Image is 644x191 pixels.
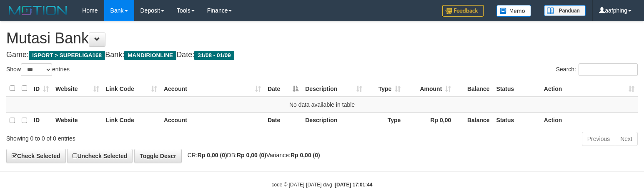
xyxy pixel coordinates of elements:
[52,80,103,97] th: Website: activate to sort column ascending
[404,80,454,97] th: Amount: activate to sort column ascending
[264,80,302,97] th: Date: activate to sort column descending
[29,51,105,60] span: ISPORT > SUPERLIGA168
[493,80,541,97] th: Status
[544,5,586,16] img: panduan.png
[198,152,227,158] strong: Rp 0,00 (0)
[264,112,302,128] th: Date
[134,149,182,163] a: Toggle Descr
[404,112,454,128] th: Rp 0,00
[6,97,638,113] td: No data available in table
[366,80,404,97] th: Type: activate to sort column ascending
[366,112,404,128] th: Type
[496,5,531,17] img: Button%20Memo.svg
[67,149,133,163] a: Uncheck Selected
[194,51,234,60] span: 31/08 - 01/09
[615,132,638,146] a: Next
[237,152,266,158] strong: Rp 0,00 (0)
[302,80,366,97] th: Description: activate to sort column ascending
[291,152,320,158] strong: Rp 0,00 (0)
[579,63,638,76] input: Search:
[30,112,52,128] th: ID
[6,4,70,17] img: MOTION_logo.png
[52,112,103,128] th: Website
[160,80,264,97] th: Account: activate to sort column ascending
[103,112,160,128] th: Link Code
[541,80,638,97] th: Action: activate to sort column ascending
[582,132,615,146] a: Previous
[183,152,320,158] span: CR: DB: Variance:
[6,30,638,47] h1: Mutasi Bank
[30,80,52,97] th: ID: activate to sort column ascending
[335,182,372,188] strong: [DATE] 17:01:44
[454,112,493,128] th: Balance
[6,63,70,76] label: Show entries
[124,51,176,60] span: MANDIRIONLINE
[160,112,264,128] th: Account
[493,112,541,128] th: Status
[6,51,638,59] h4: Game: Bank: Date:
[21,63,52,76] select: Showentries
[302,112,366,128] th: Description
[556,63,638,76] label: Search:
[454,80,493,97] th: Balance
[6,149,66,163] a: Check Selected
[272,182,373,188] small: code © [DATE]-[DATE] dwg |
[541,112,638,128] th: Action
[442,5,484,17] img: Feedback.jpg
[6,131,262,143] div: Showing 0 to 0 of 0 entries
[103,80,160,97] th: Link Code: activate to sort column ascending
